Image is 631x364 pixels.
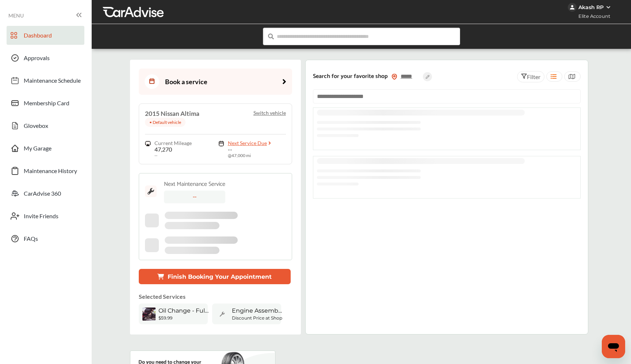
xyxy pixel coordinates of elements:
[158,307,210,314] span: Oil Change - Full-synthetic
[24,99,69,109] span: Membership Card
[139,293,186,300] p: Selected Services
[578,4,604,11] div: Akash RP
[569,12,616,20] span: Elite Account
[253,110,286,116] p: Switch vehicle
[24,212,58,222] span: Invite Friends
[24,235,38,244] span: FAQs
[164,191,225,203] div: --
[7,116,84,135] a: Glovebox
[24,122,48,132] span: Glovebox
[145,179,157,203] img: maintenance_logo
[7,139,84,158] a: My Garage
[232,315,282,321] b: Discount Price at Shop
[24,54,50,64] span: Approvals
[24,145,51,154] span: My Garage
[154,141,192,146] span: Current Mileage
[527,73,540,80] span: Filter
[7,26,84,45] a: Dashboard
[139,69,292,95] a: Book a service
[228,146,232,153] span: --
[7,229,84,248] a: FAQs
[154,153,157,158] span: --
[228,141,275,146] a: Next Service Due
[218,141,224,146] img: maintenance_logo
[24,77,81,86] span: Maintenance Schedule
[142,308,156,321] img: oil-change-thumb.jpg
[139,269,291,284] button: Finish Booking Your Appointment
[7,71,84,90] a: Maintenance Schedule
[164,179,225,189] div: Next Maintenance Service
[145,141,151,146] img: steering_logo
[145,118,186,127] p: • Default vehicle
[232,307,283,314] span: Engine Assembly Inspection
[7,161,84,180] a: Maintenance History
[568,3,577,12] img: jVpblrzwTbfkPYzPPzSLxeg0AAAAASUVORK5CYII=
[158,315,172,321] b: $59.99
[24,32,52,41] span: Dashboard
[24,190,61,199] span: CarAdvise 360
[8,13,24,19] span: MENU
[24,167,77,177] span: Maintenance History
[228,140,267,146] span: Next Service Due
[602,335,625,358] iframe: Button to launch messaging window
[313,73,388,80] p: Search for your favorite shop
[7,184,84,203] a: CarAdvise 360
[228,153,251,158] span: @ 47,000 mi
[7,48,84,67] a: Approvals
[145,74,207,89] div: Book a service
[145,110,199,118] h4: 2015 Nissan Altima
[391,74,397,80] img: location_vector_orange.38f05af8.svg
[216,308,229,321] img: default_wrench_icon.d1a43860.svg
[7,94,84,113] a: Membership Card
[154,146,172,153] span: 47,270
[605,4,611,10] img: WGsFRI8htEPBVLJbROoPRyZpYNWhNONpIPPETTm6eUC0GeLEiAAAAAElFTkSuQmCC
[7,207,84,226] a: Invite Friends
